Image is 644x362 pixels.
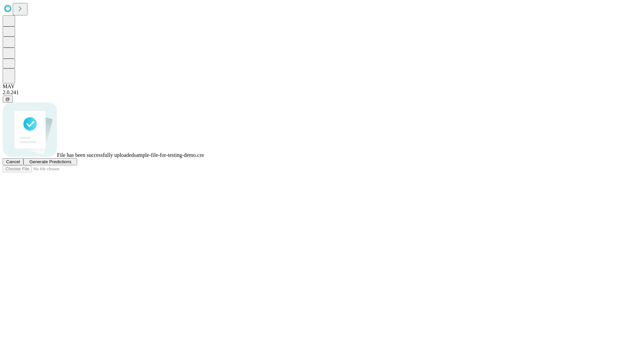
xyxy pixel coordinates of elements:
button: @ [3,96,13,103]
span: Generate Predictions [29,159,71,164]
span: Cancel [6,159,20,164]
div: 2.0.241 [3,89,641,96]
span: File has been successfully uploaded [57,152,134,158]
span: sample-file-for-testing-demo.csv [134,152,204,158]
button: Cancel [3,158,23,165]
button: Generate Predictions [23,158,77,165]
span: @ [5,97,10,102]
div: MAY [3,83,641,89]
